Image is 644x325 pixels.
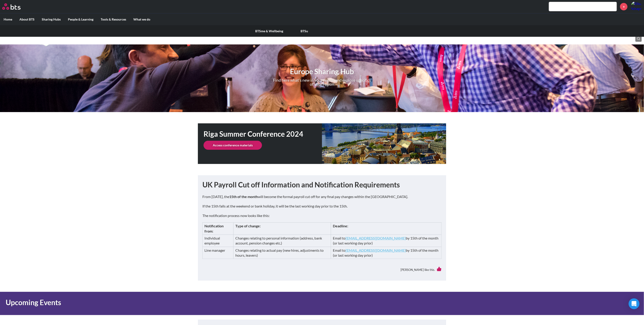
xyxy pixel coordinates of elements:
td: Line manager [203,247,234,259]
label: Tools & Resources [97,14,130,25]
p: If the 15th falls at the weekend or bank holiday, it will be the last working day prior to the 15th. [202,204,442,209]
img: Elisa Schaper [631,1,642,12]
strong: Deadline: [333,224,348,228]
td: Individual employee [203,235,234,247]
label: Sharing Hubs [38,14,64,25]
label: About BTS [16,14,38,25]
div: Open Intercom Messenger [629,298,639,309]
h1: Europe Sharing Hub [261,67,384,77]
img: BTS Logo [2,3,21,10]
a: Access conference materials [204,141,262,150]
a: Profile [631,1,642,12]
a: Go home [2,3,29,10]
label: People & Learning [64,14,97,25]
strong: 15th of the month [229,194,258,199]
h1: Upcoming Events [6,297,449,308]
td: Email to by 15th of the month (or last working day prior) [331,235,442,247]
td: Email to by 15th of the month (or last working day prior) [331,247,442,259]
h1: Riga Summer Conference 2024 [204,129,322,139]
a: [EMAIL_ADDRESS][DOMAIN_NAME] [345,248,406,252]
td: Changes relating to personal information (address, bank account, pension changes etc.) [233,235,331,247]
a: [EMAIL_ADDRESS][DOMAIN_NAME] [345,236,406,240]
td: Changes relating to actual pay (new hires, adjustments to hours, leavers) [233,247,331,259]
h1: UK Payroll Cut off Information and Notification Requirements [202,180,442,190]
p: From [DATE], the will become the formal payroll cut off for any final pay changes within the [GEO... [202,194,442,199]
div: [PERSON_NAME] like this. [202,263,442,276]
p: The notification process now looks like this: [202,213,442,218]
strong: Type of change: [235,224,261,228]
label: What we do [130,14,154,25]
p: Find here what's new in your region and explore specifics of your region [273,78,371,86]
strong: Notification from: [204,224,224,233]
a: + [620,3,628,10]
